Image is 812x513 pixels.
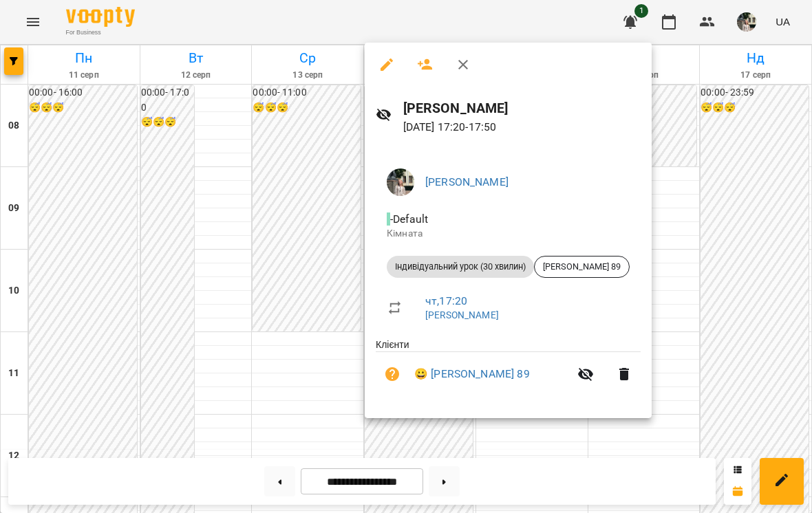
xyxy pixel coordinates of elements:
a: чт , 17:20 [425,294,467,307]
span: [PERSON_NAME] 89 [535,261,629,273]
p: Кімната [387,227,630,241]
div: [PERSON_NAME] 89 [534,256,630,278]
a: [PERSON_NAME] [425,175,509,188]
img: cf4d6eb83d031974aacf3fedae7611bc.jpeg [387,168,414,196]
a: 😀 [PERSON_NAME] 89 [414,366,530,382]
p: [DATE] 17:20 - 17:50 [403,119,641,135]
span: Індивідуальний урок (30 хвилин) [387,261,534,273]
h6: [PERSON_NAME] [403,98,641,119]
span: - Default [387,212,431,226]
a: [PERSON_NAME] [425,309,499,320]
button: Візит ще не сплачено. Додати оплату? [376,358,409,391]
ul: Клієнти [376,338,641,402]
